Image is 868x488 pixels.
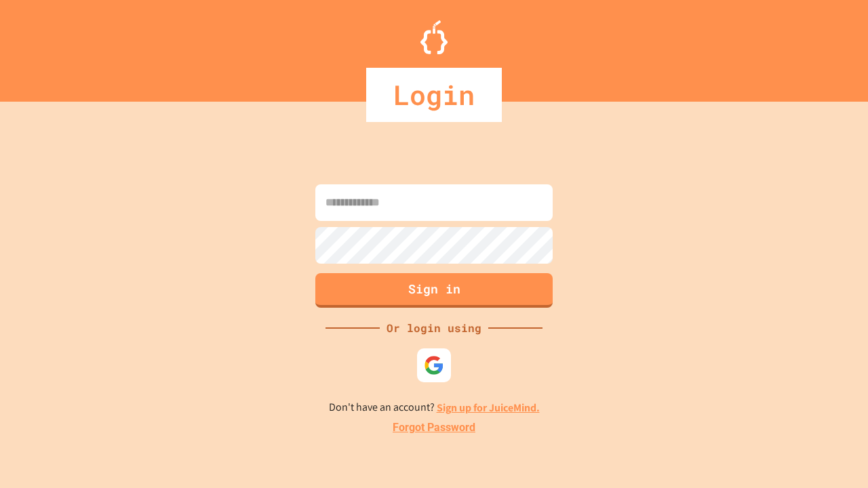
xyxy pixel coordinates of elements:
[329,399,540,416] p: Don't have an account?
[420,20,448,54] img: Logo.svg
[755,375,854,432] iframe: chat widget
[315,273,553,308] button: Sign in
[380,320,488,336] div: Or login using
[366,68,502,122] div: Login
[811,434,854,474] iframe: chat widget
[437,401,540,415] a: Sign up for JuiceMind.
[424,355,444,375] img: google-icon.svg
[393,420,475,436] a: Forgot Password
